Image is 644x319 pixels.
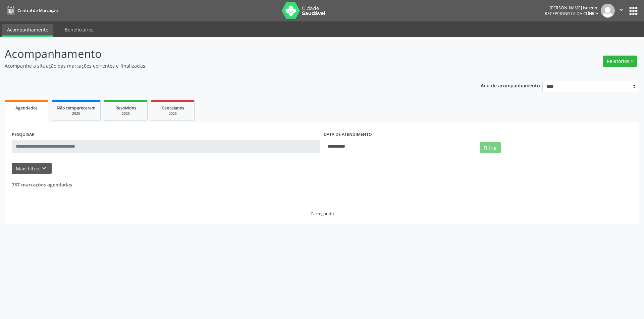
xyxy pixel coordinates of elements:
a: Beneficiários [60,24,98,35]
div: Carregando [311,211,334,217]
span: Central de Marcação [17,8,58,13]
button: Relatórios [603,56,637,67]
button:  [615,4,628,18]
button: apps [628,5,639,17]
span: Não compareceram [57,105,96,111]
span: Cancelados [162,105,184,111]
p: Acompanhe a situação das marcações correntes e finalizadas [5,62,449,69]
a: Acompanhamento [2,24,53,37]
p: Acompanhamento [5,46,449,62]
span: Agendados [15,105,38,111]
div: 2025 [109,111,143,116]
label: PESQUISAR [12,130,35,140]
span: Recepcionista da clínica [545,11,598,16]
div: [PERSON_NAME] Ismerim [545,5,598,11]
span: Resolvidos [115,105,136,111]
i: keyboard_arrow_down [41,165,48,172]
div: 2025 [156,111,190,116]
div: 2025 [57,111,96,116]
button: Filtrar [480,142,501,153]
a: Central de Marcação [5,5,58,16]
label: DATA DE ATENDIMENTO [324,130,372,140]
strong: 787 marcações agendadas [12,181,72,188]
img: img [601,4,615,18]
button: Mais filtroskeyboard_arrow_down [12,163,52,174]
p: Ano de acompanhamento [481,81,540,89]
i:  [618,6,625,13]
